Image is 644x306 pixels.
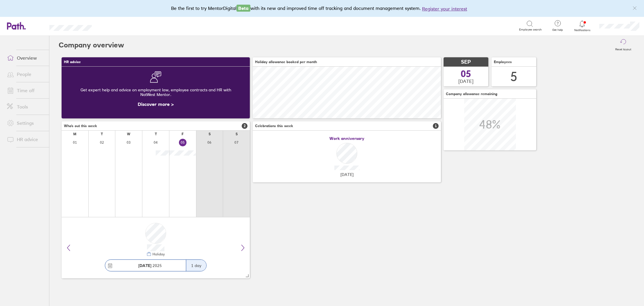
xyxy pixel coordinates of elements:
a: Settings [2,117,49,129]
div: Be the first to try MentorDigital with its new and improved time off tracking and document manage... [171,5,473,12]
a: Discover more > [138,101,174,107]
span: 2025 [138,263,162,268]
button: Reset layout [612,36,635,54]
a: Time off [2,85,49,96]
span: Notifications [573,29,592,32]
button: Register your interest [422,5,467,12]
span: Employees [494,60,512,64]
span: Celebrations this week [255,124,293,128]
h2: Company overview [59,36,124,54]
span: Work anniversary [329,136,364,141]
div: W [127,132,130,136]
span: Who's out this week [64,124,97,128]
div: S [209,132,211,136]
span: [DATE] [458,79,473,84]
div: Get expert help and advice on employment law, employee contracts and HR with NatWest Mentor. [66,83,245,102]
div: M [73,132,76,136]
a: Notifications [573,20,592,32]
div: S [236,132,238,136]
span: Get help [548,28,567,32]
span: 2 [242,123,247,129]
div: 1 day [186,260,206,271]
label: Reset layout [612,46,635,51]
span: Holiday allowance booked per month [255,60,317,64]
span: Beta [236,5,250,12]
div: Holiday [151,252,165,256]
div: F [182,132,184,136]
div: Search [107,23,122,28]
div: 5 [510,69,517,84]
a: Tools [2,101,49,113]
span: [DATE] [340,172,354,177]
span: 05 [461,69,471,79]
div: T [101,132,103,136]
div: T [155,132,157,136]
span: Company allowance remaining [446,92,497,96]
a: People [2,68,49,80]
span: 1 [433,123,439,129]
span: Employee search [519,28,542,31]
a: HR advice [2,134,49,145]
a: Overview [2,52,49,64]
span: SEP [461,59,471,65]
strong: [DATE] [138,263,151,268]
span: HR advice [64,60,81,64]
